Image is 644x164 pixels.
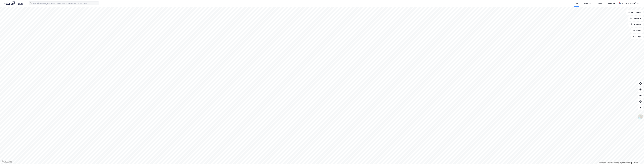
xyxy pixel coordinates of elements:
[631,28,643,33] button: Filter
[599,162,606,164] a: Mapbox
[608,2,615,5] div: Verktøy
[1,160,12,163] a: Mapbox homepage
[574,2,578,5] div: Kart
[607,162,619,164] a: OpenStreetMap
[628,16,643,21] button: Datasett
[638,114,643,119] img: Z
[620,162,632,164] a: Improve this map
[628,22,643,27] button: Analyse
[598,2,602,5] div: Bolig
[626,10,643,15] button: Bokmerker
[631,152,644,164] div: Kontrollprogram for chat
[32,2,99,5] input: Søk på adresse, matrikkel, gårdeiere, leietakere eller personer
[583,2,593,5] div: Mine Tags
[4,2,23,5] img: logo.a4113a55bc3d86da70a041830d287a7e.svg
[622,2,636,5] div: [PERSON_NAME]
[631,152,644,164] iframe: Chat Widget
[631,34,643,39] button: Tags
